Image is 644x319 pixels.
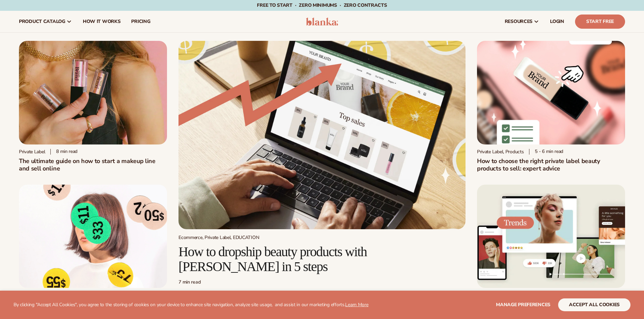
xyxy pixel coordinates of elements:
[14,11,77,32] a: product catalog
[496,298,550,311] button: Manage preferences
[83,19,121,24] span: How It Works
[19,19,65,24] span: product catalog
[345,301,368,308] a: Learn More
[477,41,625,172] a: Private Label Beauty Products Click Private Label, Products 5 - 6 min readHow to choose the right...
[178,244,466,274] h2: How to dropship beauty products with [PERSON_NAME] in 5 steps
[558,298,630,311] button: accept all cookies
[19,41,167,144] img: Person holding branded make up with a solid pink background
[550,19,564,24] span: LOGIN
[529,149,563,155] div: 5 - 6 min read
[306,18,338,26] img: logo
[257,2,387,8] span: Free to start · ZERO minimums · ZERO contracts
[545,11,570,32] a: LOGIN
[477,149,524,155] div: Private Label, Products
[477,185,625,309] a: Social media trends this week (Updated weekly) Beauty Industry, Ecommerce, Education 3 min readSo...
[575,15,625,29] a: Start Free
[496,301,550,308] span: Manage preferences
[126,11,156,32] a: pricing
[499,11,545,32] a: resources
[19,149,45,155] div: Private label
[178,280,466,285] div: 7 min read
[178,41,466,229] img: Growing money with ecommerce
[131,19,150,24] span: pricing
[19,185,167,288] img: Profitability of private label company
[178,235,466,240] div: Ecommerce, Private Label, EDUCATION
[477,41,625,144] img: Private Label Beauty Products Click
[505,19,532,24] span: resources
[50,149,77,155] div: 8 min read
[178,41,466,303] a: Growing money with ecommerce Ecommerce, Private Label, EDUCATION How to dropship beauty products ...
[77,11,126,32] a: How It Works
[19,157,167,172] h1: The ultimate guide on how to start a makeup line and sell online
[477,185,625,288] img: Social media trends this week (Updated weekly)
[14,302,368,308] p: By clicking "Accept All Cookies", you agree to the storing of cookies on your device to enhance s...
[19,185,167,316] a: Profitability of private label company Ecommerce, Private Label 7 min readDo private label beauty...
[477,157,625,172] h2: How to choose the right private label beauty products to sell: expert advice
[19,41,167,172] a: Person holding branded make up with a solid pink background Private label 8 min readThe ultimate ...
